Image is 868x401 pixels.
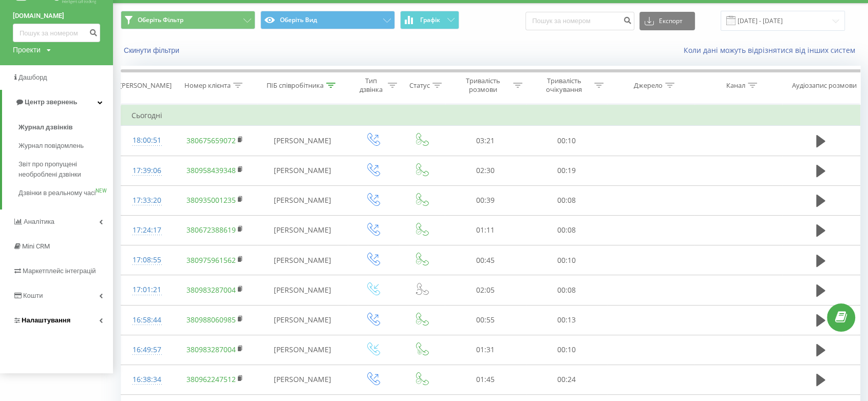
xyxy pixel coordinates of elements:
td: [PERSON_NAME] [257,335,348,365]
td: [PERSON_NAME] [257,185,348,215]
span: Mini CRM [22,242,50,250]
a: Журнал дзвінків [18,118,113,137]
td: [PERSON_NAME] [257,245,348,275]
div: 17:39:06 [131,161,162,181]
div: 17:01:21 [131,280,162,300]
div: [PERSON_NAME] [120,81,172,90]
a: Дзвінки в реальному часіNEW [18,184,113,202]
td: [PERSON_NAME] [257,215,348,245]
div: Статус [409,81,430,90]
a: 380675659072 [186,136,235,145]
div: Номер клієнта [184,81,231,90]
div: Проекти [13,45,41,55]
td: 01:45 [445,365,526,394]
td: 00:24 [526,365,607,394]
div: 18:00:51 [131,130,162,150]
div: 16:38:34 [131,370,162,390]
div: 16:58:44 [131,310,162,330]
button: Оберіть Вид [260,11,395,29]
a: Коли дані можуть відрізнятися вiд інших систем [684,45,860,55]
div: Тип дзвінка [357,77,385,94]
span: Аналiтика [24,218,54,225]
td: 00:19 [526,156,607,185]
td: 00:39 [445,185,526,215]
span: Центр звернень [25,98,77,106]
a: 380983287004 [186,285,235,295]
div: 17:33:20 [131,190,162,211]
a: 380958439348 [186,165,235,175]
td: [PERSON_NAME] [257,305,348,335]
div: Джерело [634,81,663,90]
button: Оберіть Фільтр [121,11,255,29]
a: Звіт про пропущені необроблені дзвінки [18,155,113,184]
div: Аудіозапис розмови [792,81,857,90]
span: Налаштування [22,316,70,324]
div: Тривалість очікування [537,77,592,94]
span: Журнал дзвінків [18,122,73,132]
td: [PERSON_NAME] [257,126,348,156]
td: 01:31 [445,335,526,365]
div: 17:08:55 [131,250,162,270]
td: 02:05 [445,275,526,305]
a: 380988060985 [186,315,235,324]
span: Маркетплейс інтеграцій [23,267,96,275]
button: Експорт [639,12,695,30]
span: Журнал повідомлень [18,141,84,151]
input: Пошук за номером [13,24,100,42]
td: 00:55 [445,305,526,335]
div: ПІБ співробітника [267,81,324,90]
td: 01:11 [445,215,526,245]
a: 380983287004 [186,345,235,354]
td: 00:08 [526,185,607,215]
td: 00:10 [526,245,607,275]
span: Звіт про пропущені необроблені дзвінки [18,159,108,180]
span: Кошти [23,292,43,299]
button: Скинути фільтри [121,46,184,55]
td: [PERSON_NAME] [257,365,348,394]
input: Пошук за номером [525,12,634,30]
td: 00:08 [526,215,607,245]
td: 00:10 [526,126,607,156]
td: [PERSON_NAME] [257,275,348,305]
td: Сьогодні [121,105,860,126]
td: 02:30 [445,156,526,185]
td: 00:45 [445,245,526,275]
td: 00:13 [526,305,607,335]
a: 380962247512 [186,374,235,384]
div: Тривалість розмови [456,77,511,94]
a: [DOMAIN_NAME] [13,11,100,21]
button: Графік [400,11,459,29]
span: Дзвінки в реальному часі [18,188,96,198]
a: 380672388619 [186,225,235,235]
span: Оберіть Фільтр [138,16,183,24]
span: Графік [420,16,440,24]
a: Журнал повідомлень [18,137,113,155]
td: 03:21 [445,126,526,156]
span: Дашборд [18,73,47,81]
a: 380935001235 [186,195,235,205]
a: 380975961562 [186,255,235,265]
td: 00:08 [526,275,607,305]
div: 16:49:57 [131,340,162,360]
a: Центр звернень [2,90,113,114]
td: [PERSON_NAME] [257,156,348,185]
div: 17:24:17 [131,220,162,240]
td: 00:10 [526,335,607,365]
div: Канал [726,81,745,90]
